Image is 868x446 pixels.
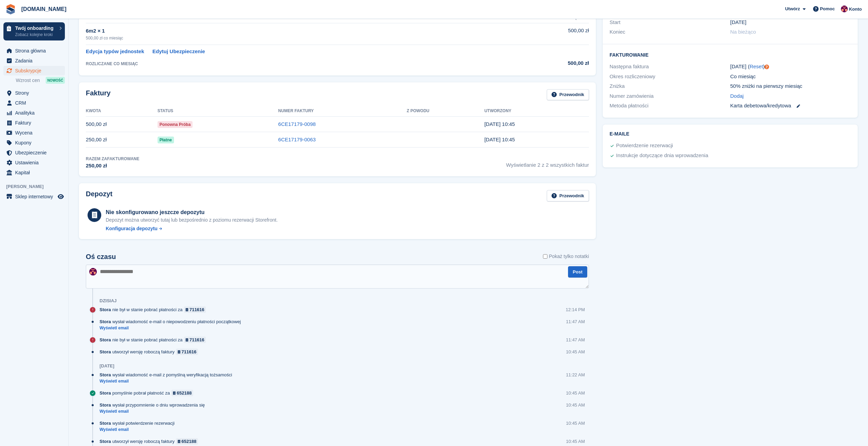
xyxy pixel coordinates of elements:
span: Na bieżąco [730,29,756,35]
th: Numer faktury [278,106,407,117]
a: menu [3,118,65,128]
div: Co miesiąc [730,73,851,81]
div: Dzisiaj [100,298,117,304]
span: Zadania [15,56,56,66]
h2: Depozyt [86,190,113,201]
div: 11:22 AM [566,372,585,378]
div: 12:14 PM [566,306,585,313]
a: menu [3,128,65,138]
input: Pokaż tylko notatki [543,253,547,260]
th: Status [158,106,278,117]
img: Mateusz Kacwin [841,5,848,12]
a: Dodaj [730,92,744,100]
span: Stora [100,438,111,445]
th: Utworzony [484,106,589,117]
span: Stora [100,420,111,426]
span: Kupony [15,138,56,148]
a: menu [3,192,65,201]
div: [DATE] ( ) [730,63,851,71]
a: 6CE17179-0063 [278,137,316,142]
a: menu [3,148,65,157]
div: 50% zniżki na pierwszy miesiąc [730,82,851,90]
div: Koniec [610,28,730,36]
a: menu [3,108,65,118]
div: NOWOŚĆ [46,77,65,84]
th: Kwota [86,106,158,117]
span: Faktury [15,118,56,128]
div: Instrukcje dotyczące dnia wprowadzenia [616,152,708,160]
span: Stora [100,372,111,378]
div: 652188 [177,390,192,396]
div: 11:47 AM [566,337,585,343]
p: Twój onboarding [15,26,56,31]
div: Metoda płatności [610,102,730,110]
a: Konfiguracja depozytu [106,225,278,232]
div: Nie skonfigurowano jeszcze depozytu [106,208,278,216]
img: Mateusz Kacwin [89,268,97,275]
span: [PERSON_NAME] [6,183,68,190]
a: 711616 [184,337,206,343]
button: Post [568,266,587,278]
span: Wyświetlanie 2 z 2 wszystkich faktur [506,156,589,170]
div: 10:45 AM [566,349,585,355]
a: Edytuj Ubezpieczenie [152,48,205,56]
div: 711616 [189,306,204,313]
p: Depozyt można utworzyć tutaj lub bezpośrednio z poziomu rezerwacji Storefront. [106,216,278,224]
a: Wyświetl email [100,427,178,433]
span: Stora [100,318,111,325]
div: Tooltip anchor [764,64,770,70]
img: stora-icon-8386f47178a22dfd0bd8f6a31ec36ba5ce8667c1dd55bd0f319d3a0aa187defe.svg [5,4,16,14]
a: menu [3,98,65,108]
div: utworzył wersję roboczą faktury [100,438,201,445]
p: Zobacz kolejne kroki [15,32,56,38]
a: 711616 [176,349,198,355]
div: Następna faktura [610,63,730,71]
a: Przewodnik [547,89,589,101]
label: Pokaż tylko notatki [543,253,589,260]
div: nie był w stanie pobrać płatności za [100,306,209,313]
h2: Oś czasu [86,253,116,261]
span: Strony [15,88,56,98]
a: menu [3,168,65,177]
div: wysłał wiadomość e-mail o niepowodzeniu płatności początkowej [100,318,244,325]
span: Analityka [15,108,56,118]
a: Wyświetl email [100,409,208,414]
a: Reset [750,63,763,69]
span: Pomoc [820,5,835,12]
h2: Fakturowanie [610,51,851,58]
time: 2025-07-19 08:45:29 UTC [484,137,515,142]
a: menu [3,66,65,75]
a: menu [3,138,65,148]
span: Kapitał [15,168,56,177]
div: Okres rozliczeniowy [610,73,730,81]
div: 10:45 AM [566,402,585,408]
div: wysłał przypomnienie o dniu wprowadzenia się [100,402,208,408]
span: Stora [100,390,111,396]
div: Karta debetowa/kredytowa [730,102,851,110]
a: Wyświetl email [100,325,244,331]
div: 711616 [189,337,204,343]
div: [DATE] [100,363,114,369]
div: ROZLICZANE CO MIESIĄC [86,61,513,67]
a: Twój onboarding Zobacz kolejne kroki [3,22,65,40]
div: 652188 [182,438,196,445]
span: CRM [15,98,56,108]
div: 250,00 zł [86,162,139,170]
a: Przewodnik [547,190,589,201]
h2: E-maile [610,131,851,137]
div: 10:45 AM [566,420,585,426]
a: menu [3,46,65,56]
span: Ponowna próba [158,121,193,128]
span: Subskrypcje [15,66,56,75]
div: Numer zamówienia [610,92,730,100]
span: Wycena [15,128,56,138]
div: Zniżka [610,82,730,90]
span: Stora [100,402,111,408]
div: Potwierdzenie rezerwacji [616,142,673,150]
div: 11:47 AM [566,318,585,325]
a: Wzrost cen NOWOŚĆ [16,77,65,84]
th: Z powodu [407,106,484,117]
div: 500,00 zł co miesiąc [86,35,513,41]
div: Start [610,19,730,26]
time: 2025-07-18 22:00:00 UTC [730,19,747,26]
